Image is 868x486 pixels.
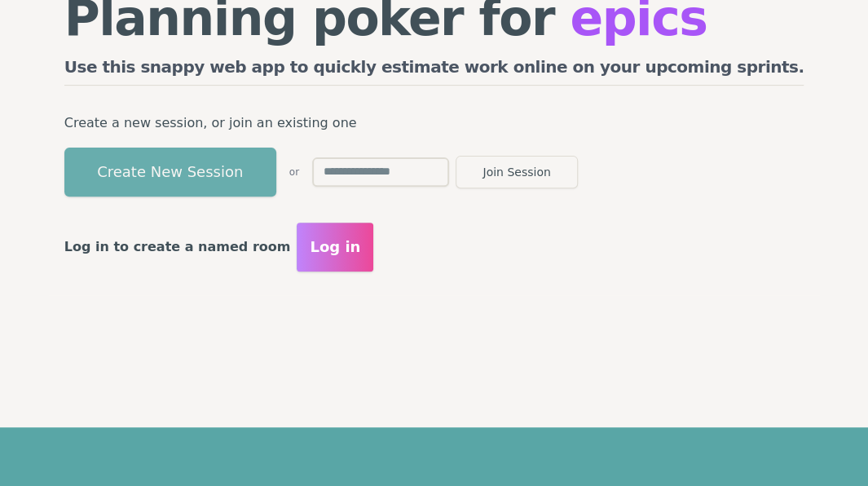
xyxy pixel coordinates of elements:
p: Log in to create a named room [64,236,291,258]
button: Log in [297,223,373,272]
span: Log in [310,236,360,258]
p: Create a new session, or join an existing one [64,112,804,135]
span: or [289,166,299,179]
button: Join Session [456,156,578,188]
button: Create New Session [64,148,276,197]
h2: Use this snappy web app to quickly estimate work online on your upcoming sprints. [64,55,804,86]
